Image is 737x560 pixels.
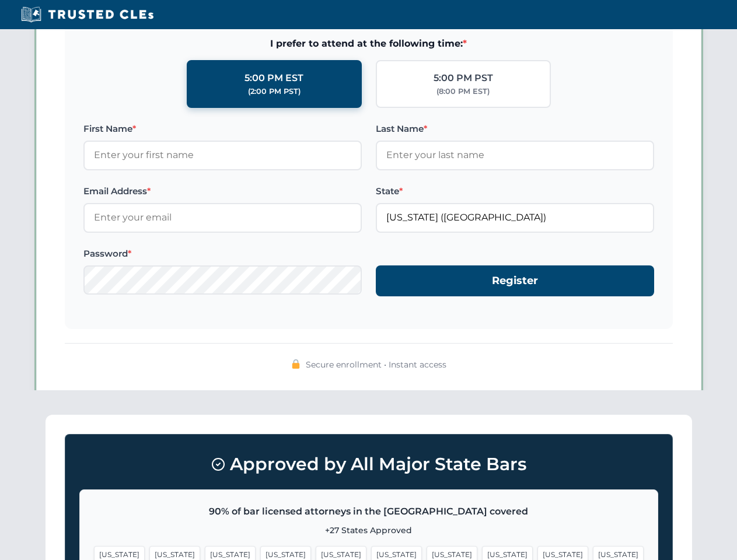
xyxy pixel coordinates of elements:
[83,122,362,136] label: First Name
[306,358,446,371] span: Secure enrollment • Instant access
[83,141,362,170] input: Enter your first name
[434,71,493,86] div: 5:00 PM PST
[376,141,654,170] input: Enter your last name
[18,6,157,23] img: Trusted CLEs
[376,184,654,198] label: State
[376,122,654,136] label: Last Name
[94,504,644,519] p: 90% of bar licensed attorneys in the [GEOGRAPHIC_DATA] covered
[248,86,301,97] div: (2:00 PM PST)
[291,359,301,369] img: 🔒
[244,71,303,86] div: 5:00 PM EST
[376,265,654,296] button: Register
[83,247,362,261] label: Password
[83,36,654,51] span: I prefer to attend at the following time:
[79,449,658,480] h3: Approved by All Major State Bars
[376,203,654,232] input: Florida (FL)
[83,203,362,232] input: Enter your email
[94,524,644,537] p: +27 States Approved
[83,184,362,198] label: Email Address
[436,86,490,97] div: (8:00 PM EST)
